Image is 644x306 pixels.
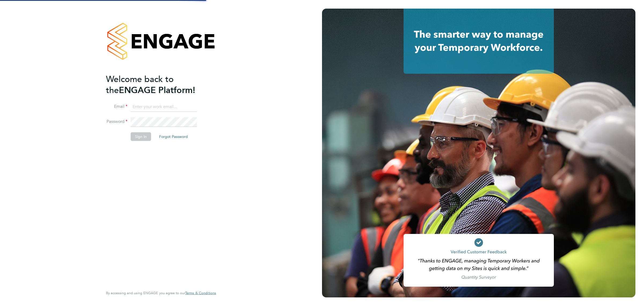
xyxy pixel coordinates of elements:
a: Terms & Conditions [185,291,216,295]
button: Forgot Password [155,132,192,141]
span: Welcome back to the [106,74,174,95]
input: Enter your work email... [131,102,197,112]
span: By accessing and using ENGAGE you agree to our [106,291,216,295]
h2: ENGAGE Platform! [106,74,211,96]
label: Password [106,119,127,124]
label: Email [106,104,127,109]
button: Sign In [131,132,151,141]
